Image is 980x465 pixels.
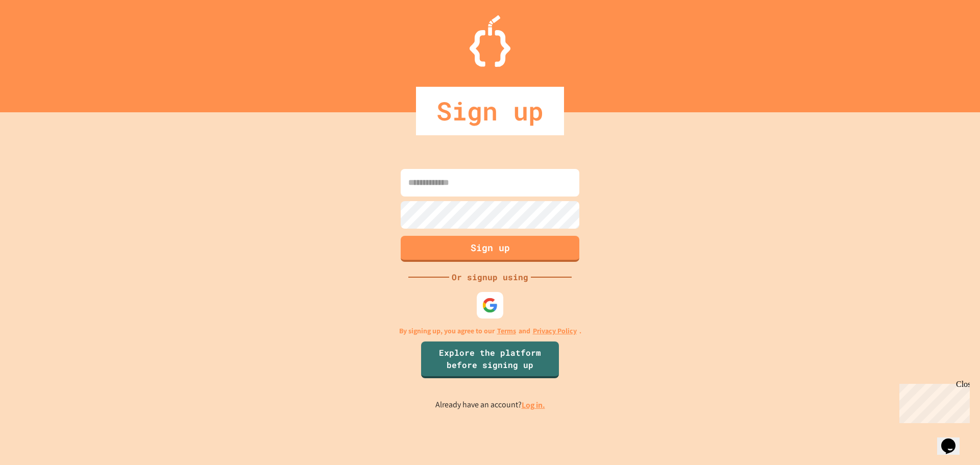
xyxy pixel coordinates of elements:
div: Or signup using [449,271,531,283]
img: google-icon.svg [482,297,498,313]
img: Logo.svg [470,15,510,67]
div: Chat with us now!Close [4,4,70,65]
a: Terms [497,326,516,336]
button: Sign up [401,236,579,262]
a: Privacy Policy [533,326,577,336]
iframe: chat widget [895,380,970,423]
p: Already have an account? [435,399,545,411]
p: By signing up, you agree to our and . [399,326,581,336]
iframe: chat widget [937,424,970,455]
a: Explore the platform before signing up [421,341,559,378]
div: Sign up [416,87,564,135]
a: Log in. [522,400,545,410]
